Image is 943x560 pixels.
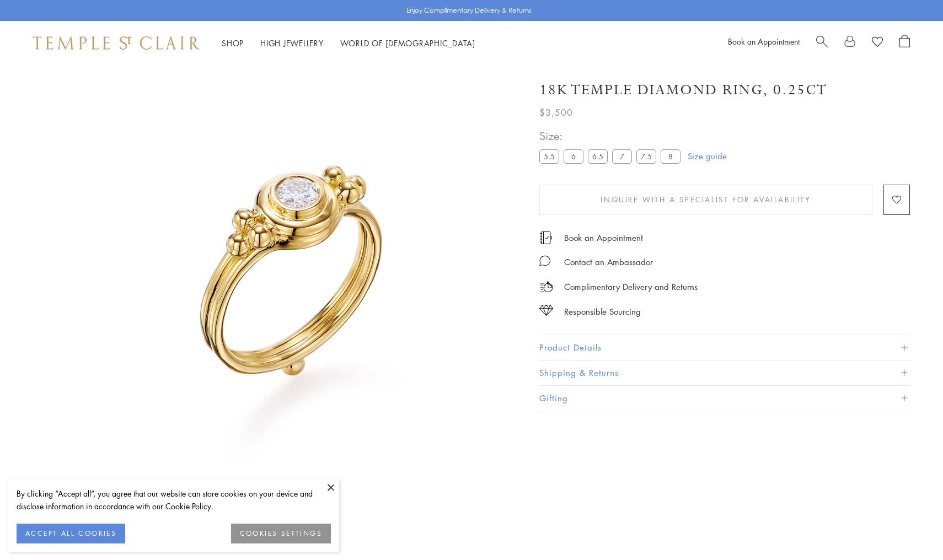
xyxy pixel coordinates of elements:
p: Complimentary Delivery and Returns [564,280,698,294]
img: icon_appointment.svg [539,231,553,244]
label: 7 [612,149,632,163]
iframe: Gorgias live chat messenger [888,508,932,549]
div: Responsible Sourcing [564,305,641,319]
label: 7.5 [636,149,656,163]
img: Temple St. Clair [33,36,200,50]
h1: 18K Temple Diamond Ring, 0.25ct [539,80,827,100]
a: Size guide [688,150,727,161]
button: COOKIES SETTINGS [231,524,331,543]
img: icon_delivery.svg [539,280,553,294]
label: 8 [661,149,681,163]
div: Contact an Ambassador [564,255,653,269]
img: R11805-CL.25 [72,65,513,506]
span: Inquire With A Specialist for Availability [601,193,811,206]
img: icon_sourcing.svg [539,305,553,316]
button: Shipping & Returns [539,360,910,385]
a: Search [816,35,828,51]
button: Product Details [539,335,910,360]
button: Inquire With A Specialist for Availability [539,185,872,215]
label: 6 [564,149,583,163]
a: Open Shopping Bag [899,35,910,51]
nav: Main navigation [222,36,475,50]
p: Enjoy Complimentary Delivery & Returns [406,5,532,16]
a: High JewelleryHigh Jewellery [260,37,324,49]
button: ACCEPT ALL COOKIES [17,524,125,543]
span: $3,500 [539,105,573,120]
span: Size: [539,127,685,145]
a: ShopShop [222,37,244,49]
a: View Wishlist [872,35,883,51]
div: By clicking “Accept all”, you agree that our website can store cookies on your device and disclos... [17,487,331,513]
label: 6.5 [588,149,608,163]
label: 5.5 [539,149,559,163]
a: Book an Appointment [728,36,800,47]
button: Gifting [539,386,910,411]
a: Book an Appointment [564,231,643,244]
a: World of [DEMOGRAPHIC_DATA]World of [DEMOGRAPHIC_DATA] [340,37,475,49]
img: MessageIcon-01_2.svg [539,255,550,266]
